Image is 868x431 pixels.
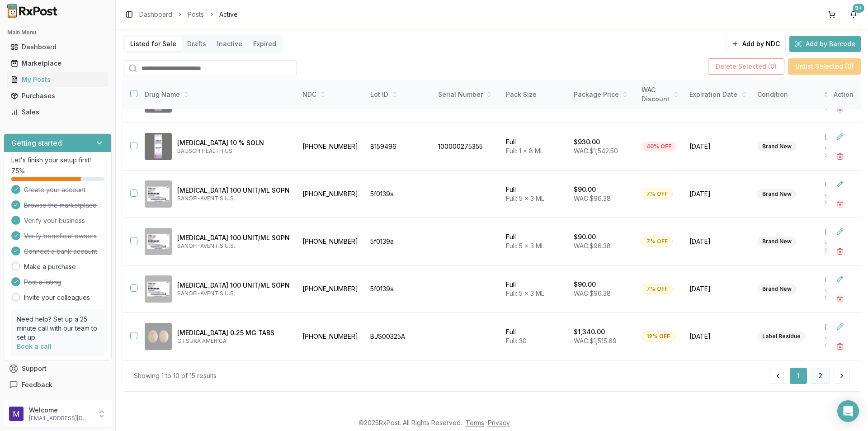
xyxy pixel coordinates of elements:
td: [PHONE_NUMBER] [297,313,365,360]
span: Full: 5 x 3 ML [506,194,544,202]
img: Lantus SoloStar 100 UNIT/ML SOPN [145,228,172,255]
button: Add by NDC [726,36,786,52]
button: Delete [832,243,848,260]
p: $1,340.00 [574,327,605,336]
h3: Getting started [11,137,62,148]
div: My Posts [11,75,104,84]
th: Pack Size [500,80,568,109]
p: [DATE] [825,134,859,141]
div: 7% OFF [642,237,673,246]
td: BJS00325A [365,313,433,360]
th: Action [826,80,861,109]
span: Post a listing [24,278,61,287]
span: WAC: $1,515.69 [574,337,617,345]
a: Make a purchase [24,262,76,271]
div: Brand New [757,237,797,246]
span: WAC: $1,542.50 [574,147,618,155]
img: Lantus SoloStar 100 UNIT/ML SOPN [145,275,172,303]
p: $930.00 [574,137,600,147]
td: 5f0139a [365,265,433,313]
a: Terms [466,419,484,426]
td: Full [500,313,568,360]
div: Sales [11,108,104,117]
span: Active [219,10,238,19]
p: [DATE] [825,181,859,189]
span: [DATE] [689,237,746,246]
div: Showing 1 to 10 of 15 results [134,371,217,380]
a: Dashboard [139,10,172,19]
p: via NDC Search [825,145,859,159]
span: Full: 30 [506,337,527,345]
div: Expiration Date [689,90,746,99]
div: Purchases [11,91,104,100]
td: 100000275355 [433,123,500,171]
button: Add by Barcode [789,36,861,52]
div: NDC [302,90,359,99]
p: [DATE] [825,276,859,284]
p: via NDC Search [825,287,859,302]
a: Privacy [488,419,510,426]
td: [PHONE_NUMBER] [297,218,365,265]
button: Drafts [182,37,212,51]
button: Expired [248,37,282,51]
a: My Posts [7,71,108,88]
span: Full: 5 x 3 ML [506,289,544,297]
p: [MEDICAL_DATA] 10 % SOLN [177,138,290,147]
span: [DATE] [689,284,746,294]
div: Serial Number [438,90,495,99]
a: Posts [188,10,204,19]
p: [DATE] [825,324,859,331]
button: Edit [832,271,848,287]
p: Need help? Set up a 25 minute call with our team to set up. [17,315,99,342]
img: Lantus SoloStar 100 UNIT/ML SOPN [145,180,172,208]
td: [PHONE_NUMBER] [297,123,365,171]
img: RxPost Logo [4,4,61,18]
button: My Posts [4,72,112,87]
span: Feedback [22,380,52,389]
th: Condition [752,80,820,109]
button: Feedback [4,377,112,393]
button: Sales [4,105,112,119]
td: Full [500,218,568,265]
p: SANOFI-AVENTIS U.S. [177,195,290,202]
div: Dashboard [11,43,104,52]
div: 12% OFF [642,332,675,341]
td: 8159496 [365,123,433,171]
span: Verify your business [24,216,85,225]
button: 1 [790,368,807,384]
div: Open Intercom Messenger [837,400,859,422]
span: Create your account [24,185,85,194]
button: Edit [832,223,848,240]
span: Full: 1 x 8 ML [506,147,543,155]
button: Edit [832,176,848,192]
span: WAC: $96.38 [574,194,611,202]
p: [MEDICAL_DATA] 0.25 MG TABS [177,328,290,337]
button: Purchases [4,89,112,103]
p: [MEDICAL_DATA] 100 UNIT/ML SOPN [177,233,290,242]
td: [PHONE_NUMBER] [297,171,365,218]
div: Brand New [757,142,797,152]
p: SANOFI-AVENTIS U.S. [177,290,290,297]
span: [DATE] [689,189,746,199]
button: 2 [811,368,830,384]
button: Delete [832,148,848,165]
a: Purchases [7,88,108,104]
div: Drug Name [145,90,290,99]
p: Welcome [29,406,92,415]
div: Source [825,90,859,99]
span: WAC: $96.38 [574,289,611,297]
div: 40% OFF [642,142,676,152]
img: User avatar [9,407,24,421]
div: 9+ [853,4,864,13]
td: Full [500,171,568,218]
a: Invite your colleagues [24,293,90,302]
div: Lot ID [370,90,427,99]
td: 5f0139a [365,171,433,218]
span: [DATE] [689,332,746,341]
span: [DATE] [689,142,746,151]
span: Full: 5 x 3 ML [506,242,544,250]
span: Browse the marketplace [24,201,97,210]
p: $90.00 [574,280,596,289]
div: Brand New [757,284,797,294]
